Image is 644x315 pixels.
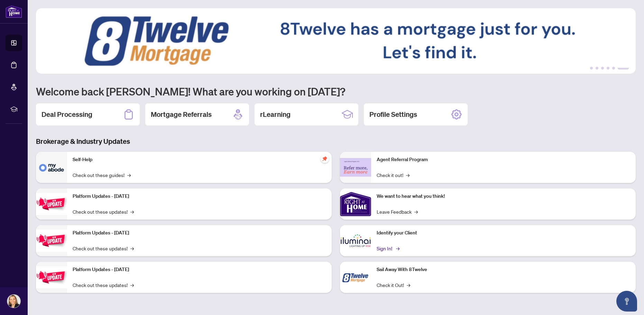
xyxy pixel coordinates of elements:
img: Agent Referral Program [340,158,371,177]
span: → [130,208,134,215]
p: Platform Updates - [DATE] [73,193,326,200]
span: → [396,244,399,252]
h2: rLearning [260,110,291,119]
button: Open asap [616,291,637,312]
span: → [130,244,134,252]
span: → [406,171,410,179]
img: Platform Updates - July 21, 2025 [36,193,67,215]
h2: Deal Processing [42,110,92,119]
button: 5 [612,67,615,70]
p: We want to hear what you think! [377,193,630,200]
h1: Welcome back [PERSON_NAME]! What are you working on [DATE]? [36,85,636,98]
span: → [407,281,410,289]
h2: Mortgage Referrals [151,110,212,119]
h2: Profile Settings [369,110,417,119]
img: Identify your Client [340,225,371,256]
p: Agent Referral Program [377,156,630,164]
button: 4 [607,67,609,70]
a: Check out these guides!→ [73,171,131,179]
p: Sail Away With 8Twelve [377,266,630,274]
a: Sign In!→ [377,244,398,252]
a: Check out these updates!→ [73,244,134,252]
button: 2 [596,67,598,70]
p: Platform Updates - [DATE] [73,266,326,274]
span: → [414,208,418,215]
a: Leave Feedback→ [377,208,418,215]
h3: Brokerage & Industry Updates [36,137,636,146]
p: Self-Help [73,156,326,164]
a: Check out these updates!→ [73,281,134,289]
span: pushpin [321,155,329,163]
img: Platform Updates - June 23, 2025 [36,266,67,288]
img: Platform Updates - July 8, 2025 [36,230,67,251]
button: 6 [618,67,629,70]
a: Check it out!→ [377,171,410,179]
span: → [130,281,134,289]
span: → [127,171,131,179]
img: Sail Away With 8Twelve [340,262,371,293]
img: Profile Icon [7,295,20,308]
a: Check out these updates!→ [73,208,134,215]
button: 3 [601,67,604,70]
button: 1 [590,67,593,70]
img: Slide 5 [36,8,636,74]
p: Identify your Client [377,229,630,237]
img: We want to hear what you think! [340,188,371,220]
img: logo [6,5,22,18]
img: Self-Help [36,152,67,183]
a: Check it Out!→ [377,281,410,289]
p: Platform Updates - [DATE] [73,229,326,237]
